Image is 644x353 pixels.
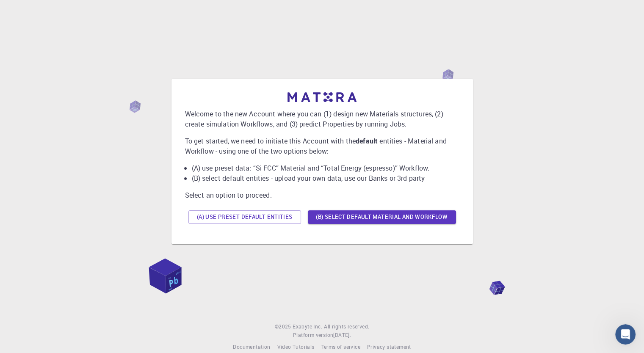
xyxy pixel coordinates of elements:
[277,343,314,350] span: Video Tutorials
[293,331,333,339] span: Platform version
[275,323,293,331] span: © 2025
[287,92,357,102] img: logo
[367,343,411,350] span: Privacy statement
[188,210,301,224] button: (A) Use preset default entities
[185,136,459,156] p: To get started, we need to initiate this Account with the entities - Material and Workflow - usin...
[185,190,459,200] p: Select an option to proceed.
[293,323,322,331] a: Exabyte Inc.
[17,6,47,14] span: Support
[293,323,322,330] span: Exabyte Inc.
[277,343,314,351] a: Video Tutorials
[185,109,459,129] p: Welcome to the new Account where you can (1) design new Materials structures, (2) create simulati...
[324,323,369,331] span: All rights reserved.
[233,343,270,350] span: Documentation
[356,136,378,146] b: default
[367,343,411,351] a: Privacy statement
[321,343,360,350] span: Terms of service
[333,331,351,339] a: [DATE].
[333,331,351,338] span: [DATE] .
[192,163,459,173] li: (A) use preset data: “Si FCC” Material and “Total Energy (espresso)” Workflow.
[308,210,456,224] button: (B) Select default material and workflow
[615,324,636,345] iframe: Intercom live chat
[192,173,459,183] li: (B) select default entities - upload your own data, use our Banks or 3rd party
[233,343,270,351] a: Documentation
[321,343,360,351] a: Terms of service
